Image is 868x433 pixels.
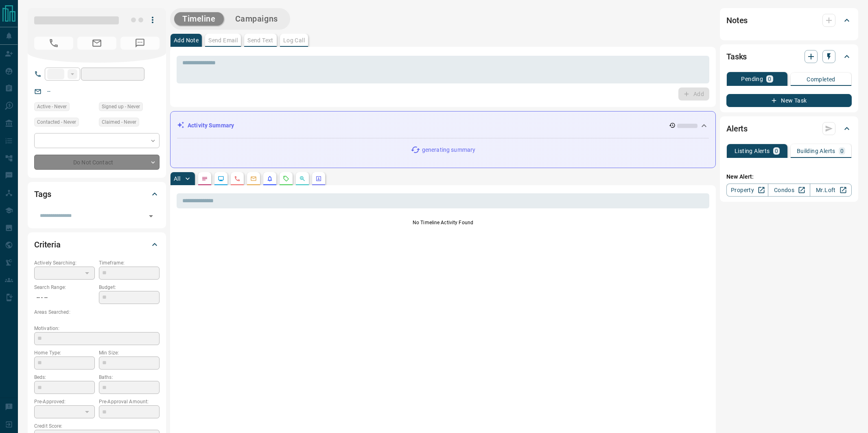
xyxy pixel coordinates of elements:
[299,175,306,182] svg: Opportunities
[283,175,289,182] svg: Requests
[34,184,160,204] div: Tags
[201,175,208,182] svg: Notes
[218,175,224,182] svg: Lead Browsing Activity
[47,88,50,94] a: --
[840,148,844,154] p: 0
[102,118,136,126] span: Claimed - Never
[99,259,160,267] p: Timeframe:
[422,146,475,154] p: generating summary
[34,325,160,332] p: Motivation:
[741,76,763,82] p: Pending
[102,103,140,111] span: Signed up - Never
[34,284,95,291] p: Search Range:
[77,37,116,50] span: No Email
[174,12,224,26] button: Timeline
[37,118,76,126] span: Contacted - Never
[34,235,160,254] div: Criteria
[177,219,709,226] p: No Timeline Activity Found
[726,47,852,66] div: Tasks
[315,175,322,182] svg: Agent Actions
[34,259,95,267] p: Actively Searching:
[726,94,852,107] button: New Task
[120,37,160,50] span: No Number
[726,173,852,181] p: New Alert:
[99,284,160,291] p: Budget:
[807,77,835,82] p: Completed
[810,184,852,197] a: Mr.Loft
[34,374,95,381] p: Beds:
[34,349,95,356] p: Home Type:
[726,122,748,135] h2: Alerts
[726,119,852,138] div: Alerts
[768,76,771,82] p: 0
[775,148,778,154] p: 0
[177,118,709,133] div: Activity Summary
[145,210,157,222] button: Open
[99,349,160,356] p: Min Size:
[34,308,160,316] p: Areas Searched:
[99,374,160,381] p: Baths:
[188,121,234,130] p: Activity Summary
[34,155,160,170] div: Do Not Contact
[174,176,180,182] p: All
[234,175,241,182] svg: Calls
[726,14,748,27] h2: Notes
[726,50,747,63] h2: Tasks
[99,398,160,405] p: Pre-Approval Amount:
[250,175,257,182] svg: Emails
[267,175,273,182] svg: Listing Alerts
[34,398,95,405] p: Pre-Approved:
[768,184,810,197] a: Condos
[726,184,768,197] a: Property
[797,148,835,154] p: Building Alerts
[34,37,73,50] span: No Number
[34,291,95,304] p: -- - --
[735,148,770,154] p: Listing Alerts
[726,11,852,30] div: Notes
[37,103,67,111] span: Active - Never
[34,188,51,201] h2: Tags
[34,422,160,430] p: Credit Score:
[34,238,61,251] h2: Criteria
[174,37,199,43] p: Add Note
[227,12,286,26] button: Campaigns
